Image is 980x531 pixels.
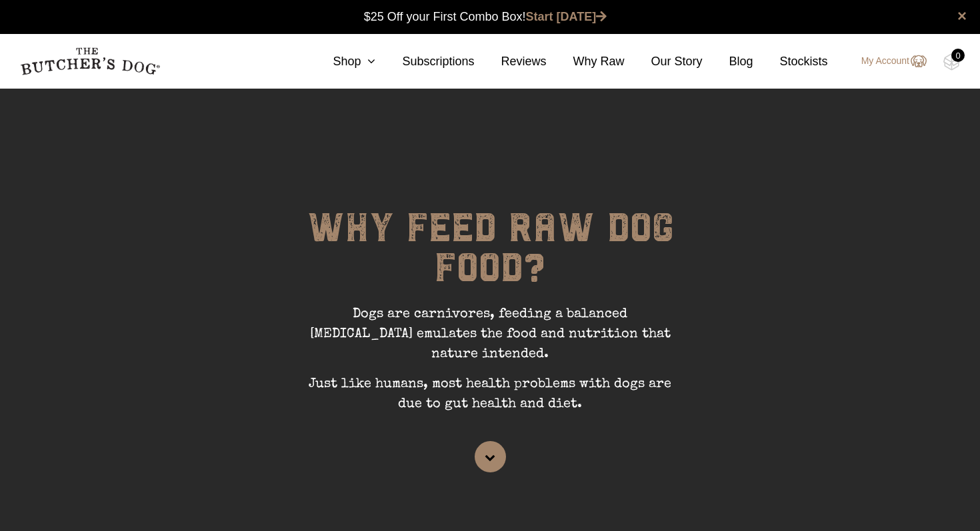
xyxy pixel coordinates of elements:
div: 0 [951,49,965,62]
a: Start [DATE] [526,10,607,23]
img: TBD_Cart-Empty.png [943,53,960,71]
a: Reviews [474,53,546,71]
a: Stockists [753,53,828,71]
p: Dogs are carnivores, feeding a balanced [MEDICAL_DATA] emulates the food and nutrition that natur... [290,304,690,374]
a: Why Raw [547,53,625,71]
p: Just like humans, most health problems with dogs are due to gut health and diet. [290,374,690,424]
a: Blog [703,53,753,71]
a: Subscriptions [375,53,474,71]
h1: WHY FEED RAW DOG FOOD? [290,208,690,304]
a: close [957,8,967,24]
a: My Account [848,53,927,69]
a: Shop [306,53,375,71]
a: Our Story [625,53,703,71]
